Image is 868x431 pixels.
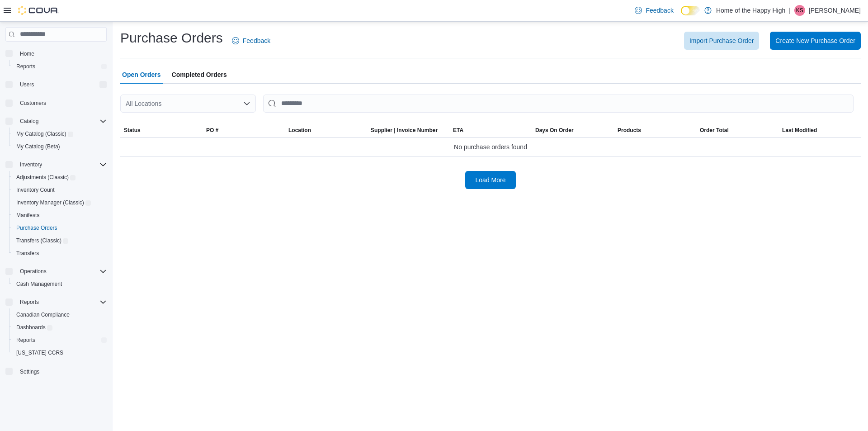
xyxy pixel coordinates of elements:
a: Manifests [13,210,43,221]
span: Reports [20,298,39,306]
button: Inventory Count [9,184,110,196]
p: | [789,5,791,16]
span: [US_STATE] CCRS [16,349,63,356]
span: Purchase Orders [13,223,107,233]
button: Purchase Orders [9,222,110,234]
button: Products [614,123,696,137]
a: Dashboards [13,322,56,333]
span: Operations [16,266,107,277]
a: Inventory Manager (Classic) [13,197,94,208]
button: Days On Order [532,123,614,137]
button: Location [285,123,367,137]
div: Location [288,127,311,134]
input: This is a search bar. After typing your query, hit enter to filter the results lower in the page. [263,95,854,113]
button: Users [2,78,110,91]
span: Reports [16,297,107,308]
a: Dashboards [9,321,110,334]
button: Cash Management [9,278,110,290]
span: Users [16,79,107,90]
span: Purchase Orders [16,224,57,232]
span: Cash Management [16,280,62,288]
button: Last Modified [778,123,861,137]
a: Purchase Orders [13,223,61,233]
button: Catalog [2,115,110,128]
input: Dark Mode [681,6,700,15]
a: Cash Management [13,279,66,289]
button: Reports [9,60,110,73]
a: Feedback [631,1,677,19]
span: Create New Purchase Order [775,36,855,45]
span: Inventory Manager (Classic) [13,197,107,208]
span: Transfers [16,250,39,257]
span: Products [618,127,641,134]
button: Users [16,79,38,90]
button: Transfers [9,247,110,260]
button: Open list of options [243,100,250,107]
span: Feedback [243,36,270,45]
button: [US_STATE] CCRS [9,346,110,359]
button: Inventory [16,159,46,170]
span: Reports [13,61,107,72]
span: Manifests [13,210,107,221]
a: Inventory Count [13,185,58,195]
span: Supplier | Invoice Number [371,127,438,134]
button: Status [120,123,203,137]
span: Inventory [20,161,42,168]
span: KS [796,5,803,16]
p: Home of the Happy High [716,5,785,16]
a: Transfers (Classic) [13,235,72,246]
span: My Catalog (Beta) [13,141,107,152]
a: Adjustments (Classic) [9,171,110,184]
span: Adjustments (Classic) [16,174,75,181]
a: Customers [16,98,50,109]
span: Canadian Compliance [13,309,107,320]
span: Customers [20,99,46,107]
span: Dark Mode [681,15,681,16]
a: My Catalog (Classic) [13,128,77,139]
span: Feedback [646,6,673,15]
span: No purchase orders found [454,142,527,152]
span: Catalog [20,118,38,125]
span: Reports [13,335,107,346]
span: Canadian Compliance [16,311,70,318]
button: Import Purchase Order [684,32,759,50]
a: Settings [16,366,43,377]
a: Feedback [228,32,274,50]
span: Home [20,50,34,57]
button: Operations [16,266,50,277]
p: [PERSON_NAME] [809,5,861,16]
button: Reports [2,296,110,308]
button: Catalog [16,116,42,127]
a: Transfers (Classic) [9,234,110,247]
span: Import Purchase Order [689,36,754,45]
button: Customers [2,96,110,109]
a: Canadian Compliance [13,309,73,320]
img: Cova [18,6,59,15]
span: Cash Management [13,279,107,289]
span: My Catalog (Beta) [16,143,60,150]
button: Manifests [9,209,110,222]
button: Load More [465,171,516,189]
span: Manifests [16,212,39,219]
a: Adjustments (Classic) [13,172,79,183]
button: Reports [9,334,110,346]
button: My Catalog (Beta) [9,140,110,153]
span: ETA [453,127,463,134]
span: Reports [16,336,35,344]
span: Inventory Manager (Classic) [16,199,91,206]
span: Completed Orders [172,66,227,84]
button: Home [2,47,110,60]
span: Order Total [700,127,729,134]
a: My Catalog (Beta) [13,141,64,152]
button: Canadian Compliance [9,308,110,321]
span: Dashboards [13,322,107,333]
button: Create New Purchase Order [770,32,861,50]
span: My Catalog (Classic) [16,130,73,137]
span: Users [20,81,34,88]
span: Washington CCRS [13,347,107,358]
span: Reports [16,63,35,70]
span: Customers [16,97,107,109]
button: PO # [203,123,285,137]
span: Last Modified [782,127,817,134]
